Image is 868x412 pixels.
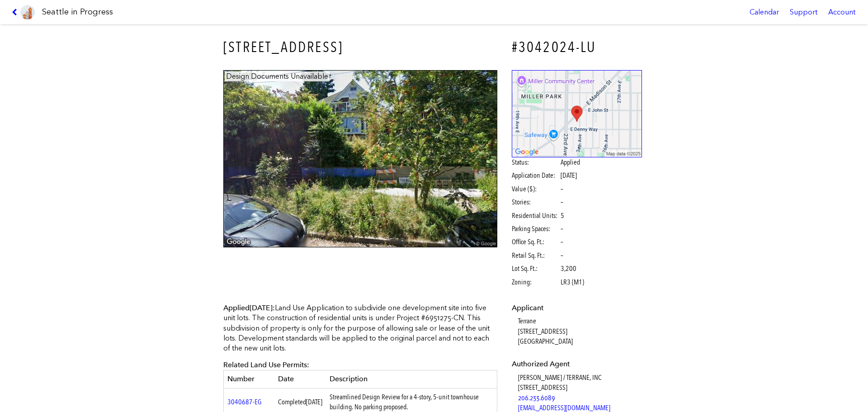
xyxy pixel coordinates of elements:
span: Parking Spaces: [512,224,559,234]
dt: Applicant [512,303,642,313]
span: Retail Sq. Ft.: [512,251,559,260]
img: 113_24TH_AVE_E_SEATTLE.jpg [223,70,497,248]
a: 3040687-EG [227,398,262,406]
figcaption: Design Documents Unavailable [225,71,330,81]
span: Applied : [223,303,275,312]
span: – [561,224,563,234]
a: 206.233.6089 [518,393,555,402]
span: 5 [561,211,564,221]
th: Date [274,370,326,388]
span: Residential Units: [512,211,559,221]
span: – [561,197,563,207]
img: favicon-96x96.png [20,5,35,19]
span: Application Date: [512,170,559,180]
span: – [561,184,563,194]
img: staticmap [512,70,642,157]
span: LR3 (M1) [561,277,584,287]
span: Stories: [512,197,559,207]
h1: Seattle in Progress [42,6,113,18]
span: Office Sq. Ft.: [512,237,559,247]
span: – [561,251,563,260]
span: Status: [512,157,559,167]
a: [EMAIL_ADDRESS][DOMAIN_NAME] [518,403,610,412]
dt: Authorized Agent [512,359,642,369]
span: Applied [561,157,580,167]
th: Description [326,370,497,388]
h3: [STREET_ADDRESS] [223,37,497,57]
h4: #3042024-LU [512,37,642,57]
span: Value ($): [512,184,559,194]
dd: Terrane [STREET_ADDRESS] [GEOGRAPHIC_DATA] [518,316,642,346]
span: Zoning: [512,277,559,287]
span: 3,200 [561,264,576,274]
span: [DATE] [561,171,577,180]
span: [DATE] [306,398,322,406]
span: Lot Sq. Ft.: [512,264,559,274]
span: Related Land Use Permits: [223,360,309,369]
span: – [561,237,563,247]
th: Number [224,370,274,388]
p: Land Use Application to subdivide one development site into five unit lots. The construction of r... [223,303,497,354]
span: [DATE] [250,303,273,312]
